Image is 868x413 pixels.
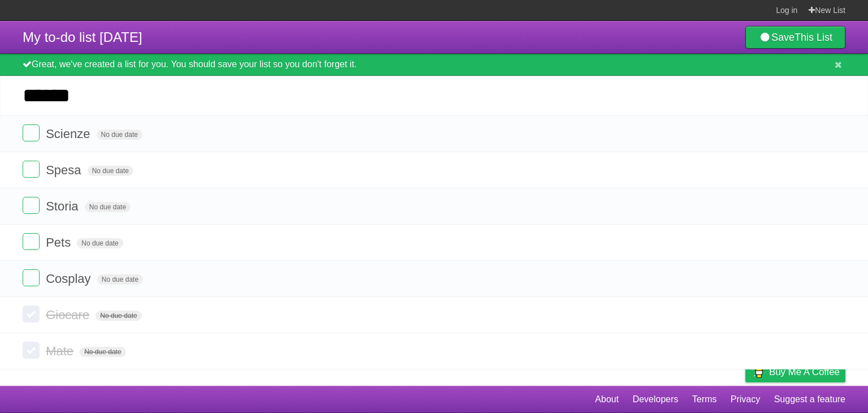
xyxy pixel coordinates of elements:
[46,272,93,286] span: Cosplay
[595,389,619,410] a: About
[46,199,81,213] span: Storia
[774,389,845,410] a: Suggest a feature
[23,161,40,178] label: Done
[23,233,40,250] label: Done
[795,32,832,43] b: This List
[23,269,40,286] label: Done
[96,311,141,321] span: No due date
[46,163,84,177] span: Spesa
[23,197,40,214] label: Done
[80,347,125,357] span: No due date
[97,274,143,285] span: No due date
[97,130,142,140] span: No due date
[46,127,93,141] span: Scienze
[85,202,131,212] span: No due date
[46,308,92,322] span: Giocare
[46,235,73,249] span: Pets
[751,362,766,381] img: Buy me a coffee
[23,306,40,322] label: Done
[23,342,40,359] label: Done
[692,389,717,410] a: Terms
[77,238,123,248] span: No due date
[23,29,142,45] span: My to-do list [DATE]
[88,166,133,176] span: No due date
[46,344,76,358] span: Mate
[769,362,840,382] span: Buy me a coffee
[632,389,678,410] a: Developers
[745,362,845,382] a: Buy me a coffee
[731,389,760,410] a: Privacy
[23,124,40,141] label: Done
[745,26,845,49] a: SaveThis List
